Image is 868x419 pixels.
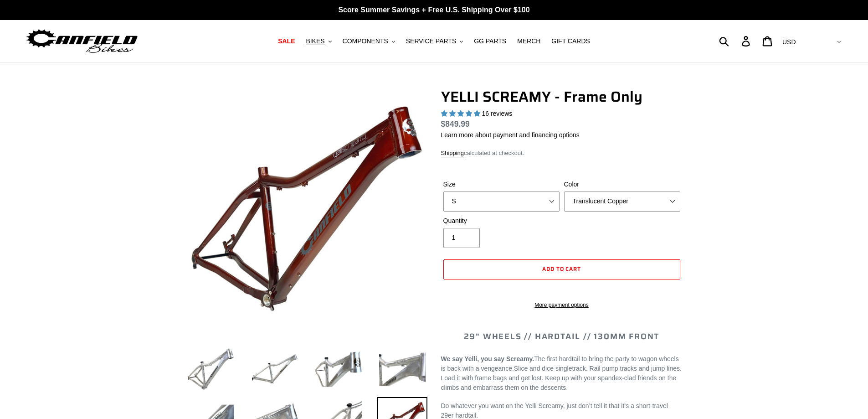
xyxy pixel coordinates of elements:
a: GG PARTS [469,35,511,47]
span: 5.00 stars [441,110,482,117]
span: BIKES [306,37,324,45]
h1: YELLI SCREAMY - Frame Only [441,88,683,105]
img: Load image into Gallery viewer, YELLI SCREAMY - Frame Only [377,344,427,394]
span: COMPONENTS [343,37,388,45]
a: Learn more about payment and financing options [441,131,580,139]
span: SERVICE PARTS [406,37,456,45]
span: $849.99 [441,119,470,129]
img: Load image into Gallery viewer, YELLI SCREAMY - Frame Only [186,344,236,394]
button: SERVICE PARTS [401,35,467,47]
button: BIKES [301,35,336,47]
label: Size [443,180,560,189]
a: SALE [273,35,299,47]
input: Search [724,31,747,51]
img: Canfield Bikes [25,27,139,56]
span: GIFT CARDS [551,37,590,45]
label: Quantity [443,216,560,226]
button: Add to cart [443,259,680,279]
a: MERCH [513,35,545,47]
img: Load image into Gallery viewer, YELLI SCREAMY - Frame Only [250,344,300,394]
b: We say Yelli, you say Screamy. [441,355,534,362]
span: Add to cart [542,264,581,273]
span: 16 reviews [482,110,512,117]
a: Shipping [441,150,464,157]
button: COMPONENTS [338,35,400,47]
span: 29" WHEELS // HARDTAIL // 130MM FRONT [464,330,660,343]
span: GG PARTS [474,37,506,45]
a: GIFT CARDS [547,35,595,47]
span: Do whatever you want on the Yelli Screamy, just don’t tell it that it’s a short-travel 29er hardt... [441,402,668,419]
p: Slice and dice singletrack. Rail pump tracks and jump lines. Load it with frame bags and get lost... [441,354,683,393]
label: Color [564,180,680,189]
a: More payment options [443,301,680,309]
span: The first hardtail to bring the party to wagon wheels is back with a vengeance. [441,355,679,372]
span: SALE [278,37,295,45]
span: MERCH [517,37,540,45]
div: calculated at checkout. [441,149,683,158]
img: Load image into Gallery viewer, YELLI SCREAMY - Frame Only [313,344,364,394]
